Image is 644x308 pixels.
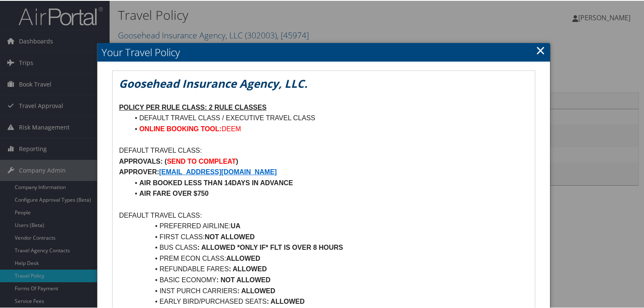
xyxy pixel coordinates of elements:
[119,75,307,90] em: Goosehead Insurance Agency, LLC.
[267,297,305,304] strong: : ALLOWED
[129,112,528,123] li: DEFAULT TRAVEL CLASS / EXECUTIVE TRAVEL CLASS
[119,209,528,220] p: DEFAULT TRAVEL CLASS:
[237,286,275,294] strong: : ALLOWED
[229,265,267,272] strong: : ALLOWED
[222,124,241,132] span: DEEM
[231,222,240,229] strong: UA
[119,157,166,164] strong: APPROVALS: (
[236,157,238,164] strong: )
[129,263,528,274] li: REFUNDABLE FARES
[129,220,528,231] li: PREFERRED AIRLINE:
[129,231,528,242] li: FIRST CLASS:
[129,274,528,285] li: BASIC ECONOMY
[536,41,545,58] a: Close
[129,241,528,252] li: BUS CLASS
[119,168,159,175] strong: APPROVER:
[205,232,255,240] strong: NOT ALLOWED
[129,252,528,263] li: PREM ECON CLASS:
[159,168,277,175] a: [EMAIL_ADDRESS][DOMAIN_NAME]
[119,103,266,110] u: POLICY PER RULE CLASS: 2 RULE CLASSES
[167,157,236,164] strong: SEND TO COMPLEAT
[217,276,271,283] strong: : NOT ALLOWED
[139,178,293,186] strong: AIR BOOKED LESS THAN 14DAYS IN ADVANCE
[119,144,528,155] p: DEFAULT TRAVEL CLASS:
[139,124,221,132] strong: ONLINE BOOKING TOOL:
[97,42,550,61] h2: Your Travel Policy
[197,243,343,250] strong: : ALLOWED *ONLY IF* FLT IS OVER 8 HOURS
[129,285,528,296] li: INST PURCH CARRIERS
[226,254,260,261] strong: ALLOWED
[139,189,209,196] strong: AIR FARE OVER $750
[129,295,528,306] li: EARLY BIRD/PURCHASED SEATS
